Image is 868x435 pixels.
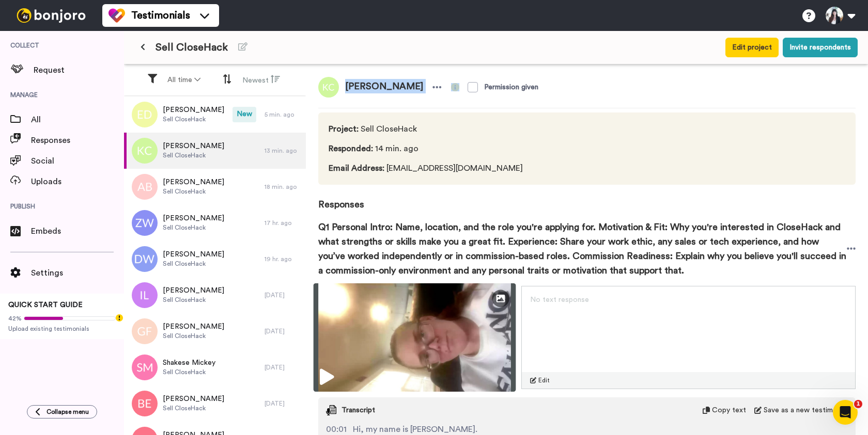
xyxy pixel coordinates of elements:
[124,133,306,169] a: [PERSON_NAME]Sell CloseHack13 min. ago
[132,246,158,272] img: dw.png
[265,219,301,227] div: 17 hr. ago
[265,110,301,119] div: 5 min. ago
[318,77,339,98] img: kc.png
[47,408,89,416] span: Collapse menu
[132,391,158,416] img: be.png
[132,174,158,200] img: ab.png
[314,283,516,392] img: ce2b4e8a-fad5-4db6-af1c-8ec3b6f5d5b9-thumbnail_full-1755097765.jpg
[8,325,116,333] span: Upload existing testimonials
[329,162,523,174] span: [EMAIL_ADDRESS][DOMAIN_NAME]
[132,355,158,380] img: sm.png
[132,318,158,344] img: gf.png
[132,282,158,308] img: il.png
[163,332,224,340] span: Sell CloseHack
[318,185,856,212] span: Responses
[8,314,22,323] span: 42%
[31,134,124,147] span: Responses
[265,291,301,299] div: [DATE]
[233,107,256,122] span: New
[132,102,158,127] img: ed.png
[712,405,746,415] span: Copy text
[124,349,306,385] a: Shakese MickeySell CloseHack[DATE]
[124,169,306,205] a: [PERSON_NAME]Sell CloseHack18 min. ago
[451,83,459,91] img: info-yellow.svg
[265,255,301,263] div: 19 hr. ago
[329,142,523,155] span: 14 min. ago
[132,138,158,164] img: kc.png
[132,210,158,236] img: zw.png
[163,177,224,187] span: [PERSON_NAME]
[161,71,207,89] button: All time
[342,405,375,415] span: Transcript
[339,77,429,98] span: [PERSON_NAME]
[124,241,306,277] a: [PERSON_NAME]Sell CloseHack19 hr. ago
[833,400,858,425] iframe: Intercom live chat
[236,70,286,90] button: Newest
[163,358,215,368] span: Shakese Mickey
[725,38,779,57] button: Edit project
[163,321,224,332] span: [PERSON_NAME]
[27,405,97,418] button: Collapse menu
[115,313,124,323] div: Tooltip anchor
[163,249,224,260] span: [PERSON_NAME]
[31,267,124,279] span: Settings
[265,147,301,155] div: 13 min. ago
[163,151,224,159] span: Sell CloseHack
[163,296,224,304] span: Sell CloseHack
[163,285,224,296] span: [PERSON_NAME]
[265,183,301,191] div: 18 min. ago
[163,105,224,115] span: [PERSON_NAME]
[124,385,306,422] a: [PERSON_NAME]Sell CloseHack[DATE]
[484,82,538,92] div: Permission given
[329,123,523,135] span: Sell CloseHack
[329,164,384,172] span: Email Address :
[131,8,190,23] span: Testimonials
[764,405,848,415] span: Save as a new testimonial
[124,205,306,241] a: [PERSON_NAME]Sell CloseHack17 hr. ago
[8,301,83,309] span: QUICK START GUIDE
[31,175,124,188] span: Uploads
[31,155,124,167] span: Social
[12,8,90,23] img: bj-logo-header-white.svg
[163,404,224,412] span: Sell CloseHack
[326,405,336,415] img: transcript.svg
[34,64,124,76] span: Request
[124,96,306,133] a: [PERSON_NAME]Sell CloseHackNew5 min. ago
[163,223,224,232] span: Sell CloseHack
[31,225,124,237] span: Embeds
[163,260,224,268] span: Sell CloseHack
[265,363,301,372] div: [DATE]
[31,114,124,126] span: All
[163,394,224,404] span: [PERSON_NAME]
[265,327,301,335] div: [DATE]
[163,115,224,123] span: Sell CloseHack
[318,220,847,278] span: Q1 Personal Intro: Name, location, and the role you're applying for. Motivation & Fit: Why you're...
[329,144,373,153] span: Responded :
[530,296,589,303] span: No text response
[109,7,125,24] img: tm-color.svg
[329,125,359,133] span: Project :
[156,40,228,55] span: Sell CloseHack
[163,187,224,196] span: Sell CloseHack
[265,399,301,408] div: [DATE]
[124,277,306,313] a: [PERSON_NAME]Sell CloseHack[DATE]
[124,313,306,349] a: [PERSON_NAME]Sell CloseHack[DATE]
[854,400,862,408] span: 1
[163,213,224,223] span: [PERSON_NAME]
[163,141,224,151] span: [PERSON_NAME]
[783,38,858,57] button: Invite respondents
[163,368,215,376] span: Sell CloseHack
[538,376,550,384] span: Edit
